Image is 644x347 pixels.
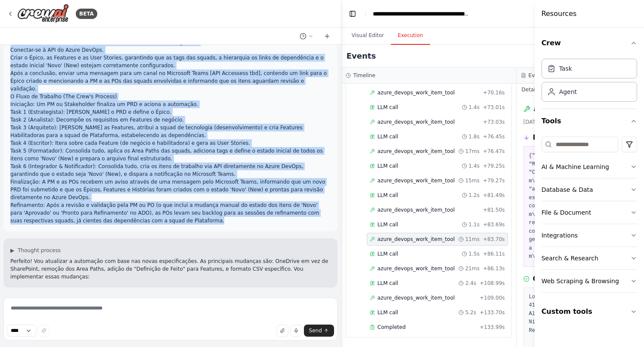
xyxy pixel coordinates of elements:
[542,55,637,109] div: Crew
[378,104,398,111] span: LLM call
[10,124,331,139] li: Task 3 (Arquiteto): [PERSON_NAME] as Features, atribui a squad de tecnologia (desenvolvimento) e ...
[483,192,505,199] span: + 81.49s
[353,72,375,79] h3: Timeline
[542,109,637,133] button: Tools
[304,325,334,337] button: Send
[10,178,331,201] li: Finalização: A PM e as POs recebem um aviso através de uma mensagem pelo Microsoft Teams, informa...
[309,327,322,334] span: Send
[542,133,637,300] div: Tools
[480,309,505,316] span: + 133.70s
[529,72,562,79] h3: Event details
[10,116,331,124] li: Task 2 (Analista): Decompõe os requisitos em Features de negócio.
[483,250,505,257] span: + 86.11s
[18,247,61,254] span: Thought process
[480,324,505,331] span: + 133.99s
[542,254,598,263] div: Search & Research
[378,265,455,272] span: azure_devops_work_item_tool
[465,236,480,243] span: 11ms
[465,148,480,155] span: 17ms
[469,192,480,199] span: 1.2s
[542,300,637,324] button: Custom tools
[296,31,317,41] button: Switch to previous chat
[542,208,591,217] div: File & Document
[378,133,398,140] span: LLM call
[480,280,505,287] span: + 108.99s
[10,247,14,254] span: ▶
[10,201,331,225] li: Refinamento: Após a revisão e validação pela PM ou PO (o que inclui a mudança manual do estado do...
[391,27,430,45] button: Execution
[542,224,637,247] button: Integrations
[542,201,637,224] button: File & Document
[469,250,480,257] span: 1.5s
[542,247,637,269] button: Search & Research
[10,257,331,281] p: Perfeito! Vou atualizar a automação com base nas novas especificações. As principais mudanças são...
[542,270,637,292] button: Web Scraping & Browsing
[542,185,593,194] div: Database & Data
[465,265,480,272] span: 21ms
[347,50,376,62] h2: Events
[378,309,398,316] span: LLM call
[378,192,398,199] span: LLM call
[465,177,480,184] span: 15ms
[542,277,619,285] div: Web Scraping & Browsing
[10,139,331,147] li: Task 4 (Escritor): Itera sobre cada Feature (de negócio e habilitadora) e gera as User Stories.
[10,100,331,108] li: Iniciação: Um PM ou Stakeholder finaliza um PRD e aciona a automação.
[10,93,331,100] li: O Fluxo de Trabalho (The Crew's Process)
[559,64,572,73] div: Task
[483,206,505,213] span: + 81.50s
[378,221,398,228] span: LLM call
[483,221,505,228] span: + 83.69s
[373,9,470,18] nav: breadcrumb
[483,177,505,184] span: + 79.27s
[483,148,505,155] span: + 76.47s
[469,133,480,140] span: 1.8s
[542,31,637,55] button: Crew
[542,178,637,201] button: Database & Data
[465,309,476,316] span: 5.2s
[378,206,455,213] span: azure_devops_work_item_tool
[559,88,577,96] div: Agent
[483,119,505,125] span: + 73.03s
[483,133,505,140] span: + 76.45s
[378,177,455,184] span: azure_devops_work_item_tool
[10,69,331,93] li: Após a conclusão, enviar uma mensagem para um canal no Microsoft Teams [API Accessess tbd], conte...
[483,89,505,96] span: + 70.16s
[38,325,50,337] button: Improve this prompt
[10,147,331,163] li: Task 5 (Formatador): Consolida tudo, aplica os Area Paths das squads, adiciona tags e define o es...
[378,250,398,257] span: LLM call
[469,104,480,111] span: 1.4s
[378,324,406,331] span: Completed
[378,236,455,243] span: azure_devops_work_item_tool
[542,9,577,19] h4: Resources
[542,163,609,171] div: AI & Machine Learning
[347,8,359,20] button: Hide left sidebar
[378,280,398,287] span: LLM call
[465,280,476,287] span: 2.4s
[378,148,455,155] span: azure_devops_work_item_tool
[10,163,331,178] li: Task 6 (Integrador & Notificador): Consolida tudo, cria os itens de trabalho via API diretamente ...
[76,9,97,19] div: BETA
[10,247,61,254] button: ▶Thought process
[483,104,505,111] span: + 73.01s
[345,27,391,45] button: Visual Editor
[378,119,455,125] span: azure_devops_work_item_tool
[483,265,505,272] span: + 86.13s
[378,294,455,301] span: azure_devops_work_item_tool
[378,163,398,169] span: LLM call
[17,4,69,23] img: Logo
[290,325,302,337] button: Click to speak your automation idea
[480,294,505,301] span: + 109.00s
[469,221,480,228] span: 1.1s
[483,163,505,169] span: + 79.25s
[517,84,545,96] button: Details
[542,231,578,240] div: Integrations
[378,89,455,96] span: azure_devops_work_item_tool
[10,46,331,54] li: Conectar-se à API do Azure DevOps.
[276,325,288,337] button: Upload files
[10,54,331,69] li: Criar o Épico, as Features e as User Stories, garantindo que as tags das squads, a hierarquia os ...
[542,156,637,178] button: AI & Machine Learning
[469,163,480,169] span: 1.4s
[483,236,505,243] span: + 83.70s
[320,31,334,41] button: Start a new chat
[10,108,331,116] li: Task 1 (Estrategista): [PERSON_NAME] o PRD e define o Épico.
